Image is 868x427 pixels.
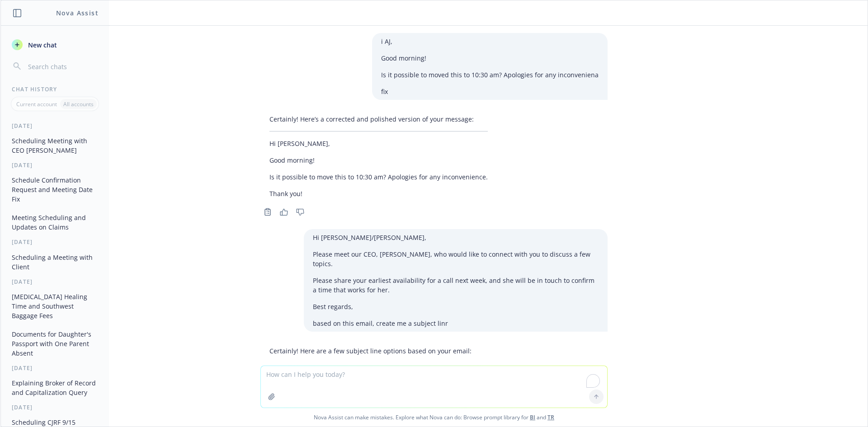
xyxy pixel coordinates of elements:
[269,346,560,356] p: Certainly! Here are a few subject line options based on your email:
[1,278,109,286] div: [DATE]
[8,375,102,400] button: Explaining Broker of Record and Capitalization Query
[1,85,109,93] div: Chat History
[313,233,599,242] p: Hi [PERSON_NAME]/[PERSON_NAME],
[264,208,272,216] svg: Copy to clipboard
[1,122,109,130] div: [DATE]
[269,139,488,148] p: Hi [PERSON_NAME],
[1,404,109,411] div: [DATE]
[8,173,102,206] button: Schedule Confirmation Request and Meeting Date Fix
[530,413,535,421] a: BI
[16,100,57,108] p: Current account
[56,8,99,18] h1: Nova Assist
[269,114,488,124] p: Certainly! Here’s a corrected and polished version of your message:
[313,276,599,295] p: Please share your earliest availability for a call next week, and she will be in touch to confirm...
[313,302,599,311] p: Best regards,
[8,327,102,361] button: Documents for Daughter's Passport with One Parent Absent
[293,206,307,218] button: Thumbs down
[381,37,599,46] p: i AJ,
[8,37,102,53] button: New chat
[381,53,599,63] p: Good morning!
[261,366,607,408] textarea: To enrich screen reader interactions, please activate Accessibility in Grammarly extension settings
[269,172,488,182] p: Is it possible to move this to 10:30 am? Apologies for any inconvenience.
[269,189,488,198] p: Thank you!
[8,133,102,158] button: Scheduling Meeting with CEO [PERSON_NAME]
[313,249,599,268] p: Please meet our CEO, [PERSON_NAME], who would like to connect with you to discuss a few topics.
[63,100,94,108] p: All accounts
[277,363,560,376] li: Introduction and Scheduling a Call with Our CEO, [PERSON_NAME]
[26,60,98,73] input: Search chats
[381,70,599,80] p: Is it possible to moved this to 10:30 am? Apologies for any inconveniena
[547,413,554,421] a: TR
[8,289,102,323] button: [MEDICAL_DATA] Healing Time and Southwest Baggage Fees
[381,87,599,96] p: fix
[313,319,599,328] p: based on this email, create me a subject linr
[8,250,102,274] button: Scheduling a Meeting with Client
[26,40,57,50] span: New chat
[4,408,864,427] span: Nova Assist can make mistakes. Explore what Nova can do: Browse prompt library for and
[1,238,109,246] div: [DATE]
[8,210,102,235] button: Meeting Scheduling and Updates on Claims
[269,155,488,165] p: Good morning!
[1,161,109,169] div: [DATE]
[1,364,109,372] div: [DATE]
